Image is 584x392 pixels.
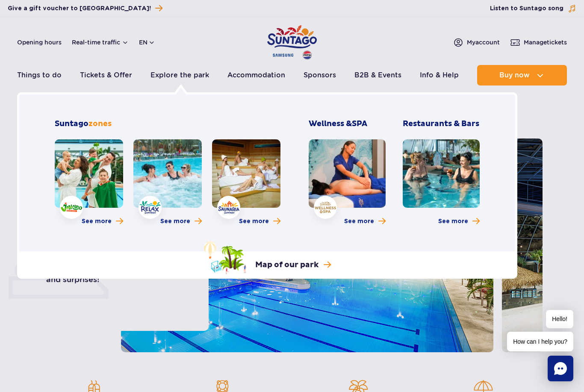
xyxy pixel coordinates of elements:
[354,65,401,85] a: B2B & Events
[507,332,573,351] span: How can I help you?
[548,356,573,381] div: Chat
[160,217,202,226] a: More about Relax zone
[88,119,112,129] span: zones
[239,217,269,226] span: See more
[524,38,567,47] span: Manage tickets
[55,119,280,129] h2: Suntago
[150,65,209,85] a: Explore the park
[499,71,530,79] span: Buy now
[227,65,285,85] a: Accommodation
[438,217,480,226] a: More about Restaurants & Bars
[80,65,132,85] a: Tickets & Offer
[239,217,280,226] a: More about Saunaria zone
[255,260,319,270] p: Map of our park
[204,241,331,274] a: Map of our park
[17,65,62,85] a: Things to do
[344,217,386,226] a: More about Wellness & SPA
[139,38,155,47] button: en
[467,38,500,47] span: My account
[82,217,112,226] span: See more
[82,217,123,226] a: More about Jamango zone
[304,65,336,85] a: Sponsors
[344,217,374,226] span: See more
[72,39,129,46] button: Real-time traffic
[453,37,500,47] a: Myaccount
[477,65,567,85] button: Buy now
[438,217,468,226] span: See more
[510,37,567,47] a: Managetickets
[17,38,62,47] a: Opening hours
[546,310,573,328] span: Hello!
[160,217,190,226] span: See more
[352,119,367,129] span: SPA
[420,65,459,85] a: Info & Help
[403,119,480,129] h3: Restaurants & Bars
[309,119,386,129] h3: Wellness &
